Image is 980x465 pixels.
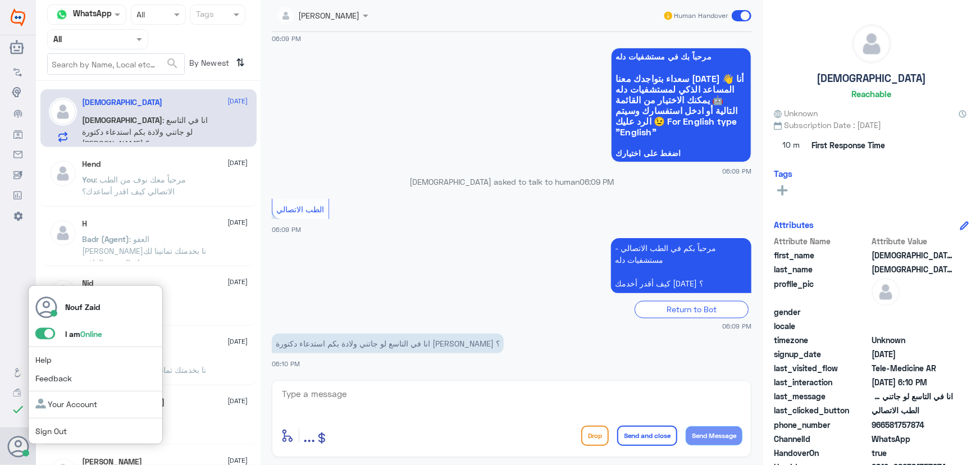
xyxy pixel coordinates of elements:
span: : العفو [PERSON_NAME]نا بخدمتك تمانينا لك دوام الصحة والعافية [83,234,207,267]
span: null [872,306,953,318]
span: First Response Time [812,139,885,151]
span: locale [774,320,869,332]
span: last_visited_flow [774,362,869,374]
h5: H [83,219,88,229]
a: Your Account [35,399,97,409]
span: : مرحباً معك نوف من الطب الاتصالي كيف اقدر أساعدك؟ [83,175,186,196]
span: Unknown [774,107,818,119]
i: ⇅ [236,53,245,72]
span: 06:09 PM [722,321,751,331]
span: Subscription Date : [DATE] [774,119,969,131]
a: Feedback [35,373,72,383]
span: 06:09 PM [722,166,751,176]
span: : انا في التاسع لو جاتني ولادة بكم استدعاء دكتورة [PERSON_NAME] ؟ [83,115,208,148]
span: Badr (Agent) [83,234,130,244]
span: انا في التاسع لو جاتني ولادة بكم استدعاء دكتورة اماني ؟ [872,390,953,402]
h6: Reachable [851,89,891,99]
p: Nouf Zaid [65,301,100,313]
span: [DATE] [228,336,248,347]
span: Attribute Value [872,235,953,247]
span: By Newest [185,53,232,76]
p: [DEMOGRAPHIC_DATA] asked to talk to human [272,176,751,188]
button: Avatar [7,436,29,457]
img: whatsapp.png [53,6,70,23]
span: [DATE] [228,217,248,227]
span: 06:09 PM [272,35,301,42]
span: مرحباً بك في مستشفيات دله [616,52,747,61]
button: search [166,54,179,73]
span: last_message [774,390,869,402]
img: defaultAdmin.png [49,98,77,126]
img: defaultAdmin.png [49,159,77,188]
span: true [872,447,953,459]
span: null [872,320,953,332]
span: سبحان [872,249,953,261]
button: Send and close [617,426,677,446]
button: Drop [581,426,609,446]
input: Search by Name, Local etc… [48,54,184,74]
span: الله [872,263,953,275]
span: Unknown [872,334,953,346]
img: defaultAdmin.png [49,279,77,307]
div: Tags [194,8,214,22]
span: last_name [774,263,869,275]
span: HandoverOn [774,447,869,459]
span: 06:09 PM [580,177,614,186]
span: signup_date [774,348,869,360]
img: Widebot Logo [11,8,25,26]
a: Sign Out [35,426,67,436]
h6: Tags [774,168,792,179]
span: 2025-08-04T11:02:05.181Z [872,348,953,360]
img: defaultAdmin.png [853,25,891,63]
span: ChannelId [774,433,869,445]
div: Return to Bot [635,301,749,318]
span: 10 m [774,135,808,156]
span: [DEMOGRAPHIC_DATA] [83,115,163,125]
span: Human Handover [674,11,728,21]
button: ... [303,423,315,448]
span: first_name [774,249,869,261]
h5: Hend [83,159,101,169]
span: 06:10 PM [272,360,300,367]
p: 15/9/2025, 6:09 PM [611,238,751,293]
span: 2025-09-15T15:10:10.06Z [872,376,953,388]
i: check [11,403,25,416]
h5: [DEMOGRAPHIC_DATA] [817,72,926,85]
span: [DATE] [228,96,248,106]
span: 06:09 PM [272,226,301,233]
span: Online [80,329,102,339]
span: [DATE] [228,277,248,287]
img: defaultAdmin.png [872,278,900,306]
span: search [166,57,179,70]
span: 966581757874 [872,419,953,431]
span: الطب الاتصالي [277,204,325,214]
span: gender [774,306,869,318]
span: [DATE] [228,158,248,168]
p: 15/9/2025, 6:10 PM [272,334,504,353]
h5: Njd [83,279,94,288]
span: سعداء بتواجدك معنا [DATE] 👋 أنا المساعد الذكي لمستشفيات دله 🤖 يمكنك الاختيار من القائمة التالية أ... [616,73,747,137]
h6: Attributes [774,220,814,230]
span: timezone [774,334,869,346]
span: You [83,175,96,184]
img: defaultAdmin.png [49,219,77,247]
span: [DATE] [228,396,248,406]
span: phone_number [774,419,869,431]
span: 2 [872,433,953,445]
span: الطب الاتصالي [872,404,953,416]
span: Tele-Medicine AR [872,362,953,374]
span: ... [303,425,315,445]
button: Send Message [686,426,742,445]
span: Attribute Name [774,235,869,247]
h5: سبحان الله [83,98,163,107]
span: last_clicked_button [774,404,869,416]
span: I am [65,329,102,339]
span: profile_pic [774,278,869,304]
a: Help [35,355,52,364]
span: last_interaction [774,376,869,388]
span: اضغط على اختيارك [616,149,747,158]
